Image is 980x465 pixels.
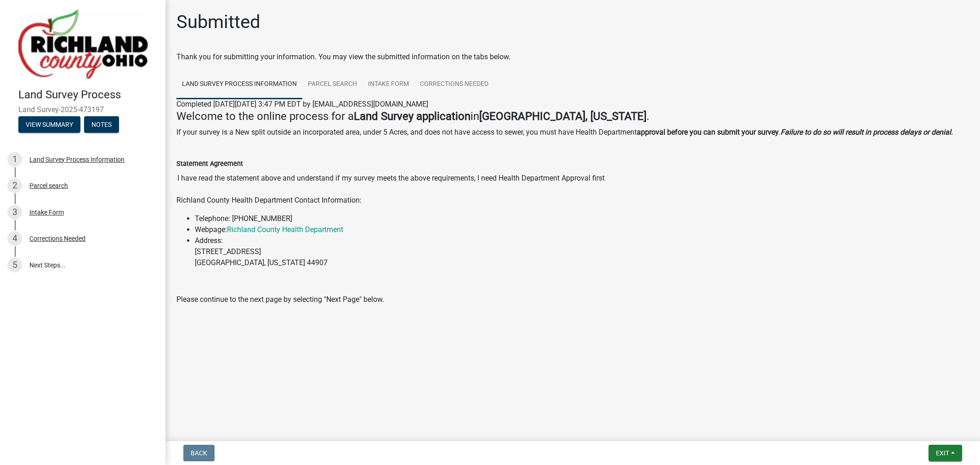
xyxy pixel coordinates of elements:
a: Richland County Health Department [227,225,343,234]
div: Corrections Needed [29,235,85,242]
li: Telephone: [PHONE_NUMBER] [195,213,969,224]
div: Thank you for submitting your information. You may view the submitted information on the tabs below. [176,51,969,62]
button: Back [183,445,215,461]
div: 3 [7,205,22,220]
p: Please continue to the next page by selecting "Next Page" below. [176,294,969,305]
wm-modal-confirm: Summary [18,121,80,129]
h4: Welcome to the online process for a in . [176,110,969,123]
div: 5 [7,258,22,272]
a: Parcel search [302,70,363,99]
wm-modal-confirm: Notes [84,121,119,129]
strong: Failure to do so will result in process delays or denial. [781,128,953,136]
li: Address: [STREET_ADDRESS] [GEOGRAPHIC_DATA], [US_STATE] 44907 [195,235,969,268]
div: 4 [7,231,22,246]
strong: Land Survey application [354,110,470,123]
a: Corrections Needed [414,70,494,99]
button: Notes [84,116,119,133]
a: Intake Form [363,70,414,99]
strong: [GEOGRAPHIC_DATA], [US_STATE] [479,110,646,123]
h1: Submitted [176,11,261,33]
h4: Land Survey Process [18,88,158,102]
button: Exit [929,445,962,461]
button: View Summary [18,116,80,133]
p: Richland County Health Department Contact Information: [176,195,969,206]
div: Intake Form [29,209,64,215]
span: Completed [DATE][DATE] 3:47 PM EDT by [EMAIL_ADDRESS][DOMAIN_NAME] [176,100,428,108]
img: Richland County, Ohio [18,10,148,79]
label: Statement Agreement [176,161,243,167]
div: 2 [7,178,22,193]
div: Land Survey Process Information [29,156,125,163]
p: If your survey is a New split outside an incorporated area, under 5 Acres, and does not have acce... [176,127,969,138]
span: Exit [936,449,949,457]
div: 1 [7,152,22,167]
strong: approval before you can submit your survey [637,128,779,136]
div: Parcel search [29,182,68,189]
a: Land Survey Process Information [176,70,302,99]
span: Back [191,449,207,457]
li: Webpage: [195,224,969,235]
span: Land Survey-2025-473197 [18,105,147,114]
